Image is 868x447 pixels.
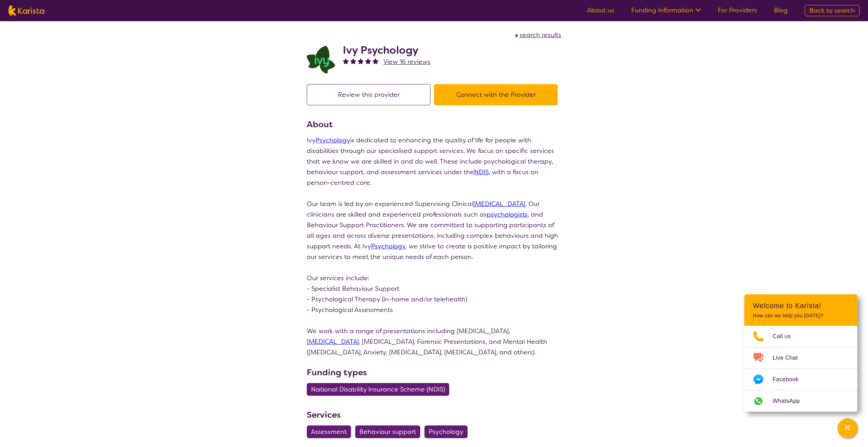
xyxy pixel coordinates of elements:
[307,135,561,188] p: Ivy is dedicated to enhancing the quality of life for people with disabilities through our specia...
[307,283,561,294] p: - Specialist Behaviour Support
[753,301,849,310] h2: Welcome to Karista!
[383,57,430,67] a: View 16 reviews
[311,383,445,396] span: National Disability Insurance Scheme (NDIS)
[307,326,561,358] p: We work with a range of presentations including [MEDICAL_DATA], , [MEDICAL_DATA], Forensic Presen...
[307,294,561,305] p: - Psychological Therapy (in-home and/or telehealth)
[805,5,860,16] a: Back to search
[744,326,857,412] ul: Choose channel
[744,294,857,412] div: Channel Menu
[373,58,379,64] img: fullstar
[434,84,558,105] button: Connect with the Provider
[307,385,453,394] a: National Disability Insurance Scheme (NDIS)
[520,31,561,39] span: search results
[307,199,561,262] p: Our team is led by an experienced Supervising Clinical . Our clinicians are skilled and experienc...
[473,200,525,208] a: [MEDICAL_DATA]
[371,242,405,251] a: Psychology
[307,408,561,421] h3: Services
[307,305,561,315] p: - Psychological Assessments
[774,6,788,14] a: Blog
[355,428,424,436] a: Behaviour support
[631,6,701,14] a: Funding Information
[311,425,347,438] span: Assessment
[307,46,335,73] img: lcqb2d1jpug46odws9wh.png
[307,84,430,105] button: Review this provider
[316,136,350,145] a: Psychology
[307,118,561,131] h3: About
[773,353,806,363] span: Live Chat
[773,374,807,385] span: Facebook
[307,366,561,379] h3: Funding types
[307,337,359,346] a: [MEDICAL_DATA]
[474,168,489,176] a: NDIS
[838,418,857,438] button: Channel Menu
[365,58,371,64] img: fullstar
[8,5,44,16] img: Karista logo
[343,44,430,57] h2: Ivy Psychology
[773,396,808,406] span: WhatsApp
[350,58,356,64] img: fullstar
[718,6,757,14] a: For Providers
[744,390,857,412] a: Web link opens in a new tab.
[383,58,430,66] span: View 16 reviews
[343,58,349,64] img: fullstar
[307,428,355,436] a: Assessment
[773,331,799,342] span: Call us
[753,313,849,319] p: How can we help you [DATE]?
[429,425,463,438] span: Psychology
[513,31,561,39] a: search results
[307,273,561,283] p: Our services include:
[434,90,561,99] a: Connect with the Provider
[587,6,614,14] a: About us
[809,6,855,15] span: Back to search
[358,58,364,64] img: fullstar
[487,210,528,219] a: psychologists
[424,428,472,436] a: Psychology
[307,90,434,99] a: Review this provider
[359,425,416,438] span: Behaviour support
